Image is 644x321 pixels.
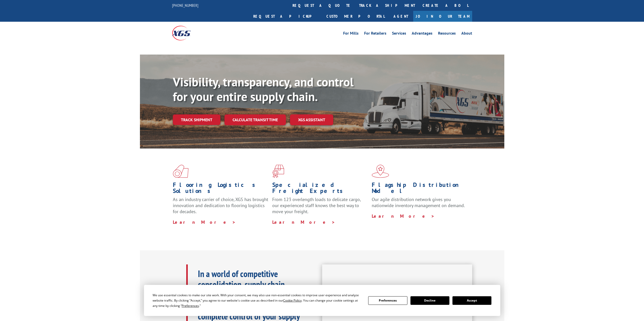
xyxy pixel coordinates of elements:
a: Track shipment [173,114,220,125]
b: Visibility, transparency, and control for your entire supply chain. [173,74,354,104]
span: Our agile distribution network gives you nationwide inventory management on demand. [372,196,465,208]
a: For Retailers [364,31,386,37]
span: Preferences [182,304,199,308]
a: Advantages [412,31,432,37]
a: Learn More > [372,213,435,219]
a: XGS ASSISTANT [290,114,333,125]
img: xgs-icon-total-supply-chain-intelligence-red [173,165,189,178]
a: [PHONE_NUMBER] [172,3,198,8]
button: Decline [410,296,449,305]
span: As an industry carrier of choice, XGS has brought innovation and dedication to flooring logistics... [173,196,268,214]
h1: Flooring Logistics Solutions [173,182,268,196]
a: For Mills [343,31,359,37]
button: Preferences [368,296,407,305]
img: xgs-icon-focused-on-flooring-red [272,165,284,178]
p: From 123 overlength loads to delicate cargo, our experienced staff knows the best way to move you... [272,196,368,219]
a: Customer Portal [323,11,388,22]
a: Services [392,31,406,37]
img: xgs-icon-flagship-distribution-model-red [372,165,389,178]
a: Resources [438,31,456,37]
a: Learn More > [272,219,335,225]
a: About [461,31,472,37]
button: Accept [452,296,491,305]
h1: Flagship Distribution Model [372,182,467,196]
a: Join Our Team [413,11,472,22]
h1: Specialized Freight Experts [272,182,368,196]
div: We use essential cookies to make our site work. With your consent, we may also use non-essential ... [153,292,362,308]
a: Learn More > [173,219,236,225]
a: Request a pickup [250,11,323,22]
span: Cookie Policy [283,298,302,303]
a: Calculate transit time [224,114,286,125]
a: Agent [388,11,413,22]
div: Cookie Consent Prompt [144,285,500,316]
